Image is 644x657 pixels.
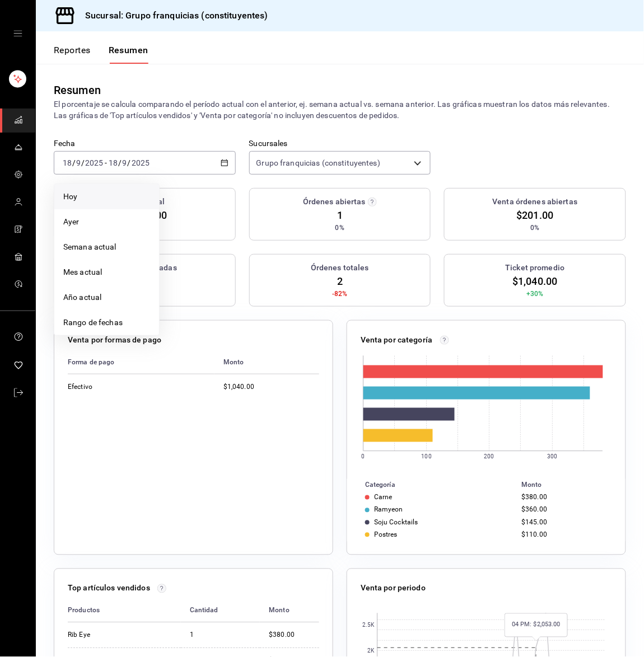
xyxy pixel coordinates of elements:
span: -82% [332,289,348,299]
span: 0% [335,223,344,233]
span: Rango de fechas [63,317,150,328]
span: Ayer [63,216,150,228]
span: +30% [526,289,544,299]
div: Ramyeon [374,506,403,514]
input: -- [108,158,118,167]
p: Venta por categoría [361,334,433,346]
p: El porcentaje se calcula comparando el período actual con el anterior, ej. semana actual vs. sema... [54,98,626,121]
p: Venta por formas de pago [68,334,161,346]
th: Categoría [347,479,517,491]
div: navigation tabs [54,45,148,64]
th: Monto [517,479,626,491]
span: 0% [531,223,540,233]
text: 200 [484,454,494,460]
th: Cantidad [181,599,260,623]
div: Efectivo [68,382,157,392]
h3: Venta órdenes abiertas [493,196,578,208]
span: 1 [337,208,343,223]
p: Venta por periodo [361,583,426,594]
div: $380.00 [269,631,319,640]
div: $110.00 [522,531,608,539]
div: Soju Cocktails [374,519,418,527]
input: -- [62,158,72,167]
th: Monto [214,350,319,374]
span: / [118,158,122,167]
span: Mes actual [63,266,150,278]
div: $380.00 [522,494,608,501]
span: Año actual [63,292,150,303]
span: $1,040.00 [513,274,558,289]
div: Resumen [54,82,101,98]
button: open drawer [13,29,22,38]
text: 300 [548,454,558,460]
span: - [105,158,107,167]
h3: Ticket promedio [506,262,565,274]
span: Semana actual [63,241,150,253]
span: / [72,158,76,167]
p: Top artículos vendidos [68,583,150,594]
text: 0 [362,454,365,460]
span: Grupo franquicias (constituyentes) [256,157,380,168]
h3: Órdenes totales [311,262,369,274]
input: ---- [131,158,150,167]
div: 1 [190,631,251,640]
text: 2K [368,648,375,654]
div: Postres [374,531,398,539]
span: / [128,158,131,167]
input: ---- [85,158,104,167]
text: 100 [422,454,432,460]
span: 2 [337,274,343,289]
label: Fecha [54,140,236,148]
input: -- [76,158,81,167]
button: Reportes [54,45,91,64]
label: Sucursales [249,140,431,148]
div: Carne [374,494,393,501]
th: Monto [260,599,319,623]
button: Resumen [109,45,148,64]
div: $145.00 [522,519,608,527]
th: Productos [68,599,181,623]
input: -- [122,158,128,167]
span: $201.00 [517,208,554,223]
div: $360.00 [522,506,608,514]
div: Rib Eye [68,631,157,640]
div: $1,040.00 [223,382,319,392]
h3: Sucursal: Grupo franquicias (constituyentes) [76,9,268,22]
text: 2.5K [362,622,375,628]
span: Hoy [63,191,150,203]
span: / [81,158,85,167]
h3: Órdenes abiertas [303,196,366,208]
th: Forma de pago [68,350,214,374]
